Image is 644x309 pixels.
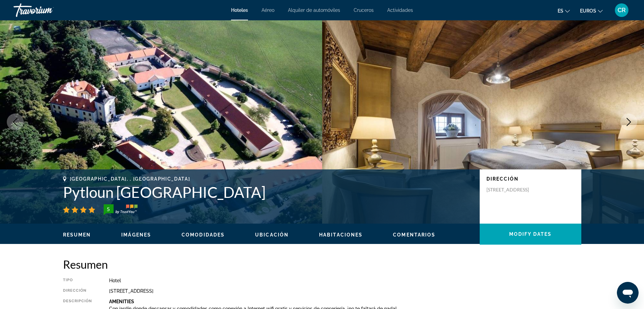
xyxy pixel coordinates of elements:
iframe: Botón para iniciar la ventana de mensajería [617,282,639,304]
button: Resumen [63,232,91,238]
button: Cambiar idioma [558,6,570,16]
button: Ubicación [255,232,289,238]
h1: Pytloun [GEOGRAPHIC_DATA] [63,183,473,201]
font: es [558,8,563,14]
span: Resumen [63,232,91,238]
span: Comentarios [393,232,435,238]
h2: Resumen [63,257,581,271]
a: Alquiler de automóviles [288,7,340,13]
div: 5 [102,205,115,213]
button: Previous image [7,114,24,130]
span: Modify Dates [509,231,552,237]
a: Hoteles [231,7,248,13]
div: [STREET_ADDRESS] [109,288,581,294]
button: Comodidades [182,232,225,238]
font: CR [618,6,626,14]
a: Aéreo [262,7,274,13]
font: euros [580,8,596,14]
span: Ubicación [255,232,289,238]
img: trustyou-badge-hor.svg [104,204,138,215]
p: Dirección [486,176,575,182]
button: Menú de usuario [613,3,630,17]
button: Imágenes [121,232,151,238]
a: Cruceros [354,7,374,13]
button: Cambiar moneda [580,6,603,16]
button: Modify Dates [480,224,581,245]
div: Hotel [109,278,581,283]
a: Actividades [387,7,413,13]
span: Imágenes [121,232,151,238]
a: Travorium [14,1,81,19]
div: Tipo [63,278,92,283]
div: Dirección [63,288,92,294]
p: [STREET_ADDRESS] [486,187,541,193]
span: Habitaciones [319,232,362,238]
button: Comentarios [393,232,435,238]
span: [GEOGRAPHIC_DATA], , [GEOGRAPHIC_DATA] [70,176,190,182]
button: Habitaciones [319,232,362,238]
span: Comodidades [182,232,225,238]
button: Next image [620,114,637,130]
b: Amenities [109,299,134,304]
